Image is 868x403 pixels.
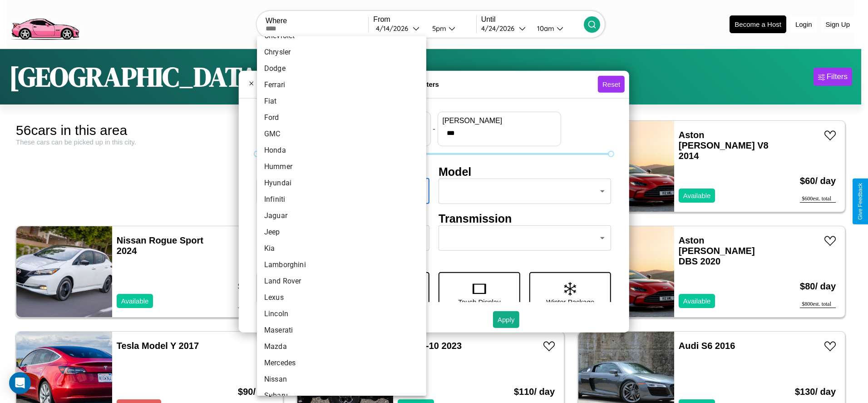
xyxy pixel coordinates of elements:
li: Jaguar [257,208,426,224]
li: Lincoln [257,306,426,322]
div: Open Intercom Messenger [9,372,31,394]
li: Land Rover [257,273,426,289]
li: Lexus [257,289,426,306]
li: Mercedes [257,355,426,371]
li: Maserati [257,322,426,338]
li: Infiniti [257,191,426,208]
li: Lamborghini [257,257,426,273]
li: Hyundai [257,175,426,191]
li: Mazda [257,338,426,355]
li: Chrysler [257,44,426,60]
li: Ford [257,109,426,126]
li: Ferrari [257,77,426,93]
div: Give Feedback [857,183,863,220]
li: Hummer [257,159,426,175]
li: Dodge [257,60,426,77]
li: Honda [257,142,426,159]
li: Kia [257,240,426,257]
li: Jeep [257,224,426,240]
li: Fiat [257,93,426,109]
li: Nissan [257,371,426,388]
li: GMC [257,126,426,142]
